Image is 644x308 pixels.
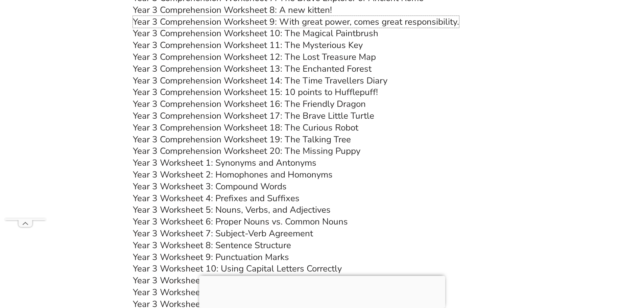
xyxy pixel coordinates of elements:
[133,39,363,51] a: Year 3 Comprehension Worksheet 11: The Mysterious Key
[133,239,291,251] a: Year 3 Worksheet 8: Sentence Structure
[133,228,313,239] a: Year 3 Worksheet 7: Subject-Verb Agreement
[133,192,300,204] a: Year 3 Worksheet 4: Prefixes and Suffixes
[133,251,289,263] a: Year 3 Worksheet 9: Punctuation Marks
[133,204,331,216] a: Year 3 Worksheet 5: Nouns, Verbs, and Adjectives
[133,216,348,228] a: Year 3 Worksheet 6: Proper Nouns vs. Common Nouns
[531,232,644,308] iframe: Chat Widget
[133,51,376,63] a: Year 3 Comprehension Worksheet 12: The Lost Treasure Map
[133,145,360,157] a: Year 3 Comprehension Worksheet 20: The Missing Puppy
[133,263,342,275] a: Year 3 Worksheet 10: Using Capital Letters Correctly
[199,276,445,306] iframe: Advertisement
[133,157,316,169] a: Year 3 Worksheet 1: Synonyms and Antonyms
[133,181,287,192] a: Year 3 Worksheet 3: Compound Words
[133,16,459,28] a: Year 3 Comprehension Worksheet 9: With great power, comes great responsibility.
[133,27,378,39] a: Year 3 Comprehension Worksheet 10: The Magical Paintbrush
[133,275,340,286] a: Year 3 Worksheet 11: Contractions and Apostrophes
[133,110,374,122] a: Year 3 Comprehension Worksheet 17: The Brave Little Turtle
[133,63,372,75] a: Year 3 Comprehension Worksheet 13: The Enchanted Forest
[133,169,333,181] a: Year 3 Worksheet 2: Homophones and Homonyms
[133,122,358,134] a: Year 3 Comprehension Worksheet 18: The Curious Robot
[133,86,378,98] a: Year 3 Comprehension Worksheet 15: 10 points to Hufflepuff!
[133,134,351,145] a: Year 3 Comprehension Worksheet 19: The Talking Tree
[133,4,332,16] a: Year 3 Comprehension Worksheet 8: A new kitten!
[5,16,46,218] iframe: Advertisement
[133,75,387,87] a: Year 3 Comprehension Worksheet 14: The Time Travellers Diary
[133,98,366,110] a: Year 3 Comprehension Worksheet 16: The Friendly Dragon
[133,286,271,298] a: Year 3 Worksheet 12: Plural Forms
